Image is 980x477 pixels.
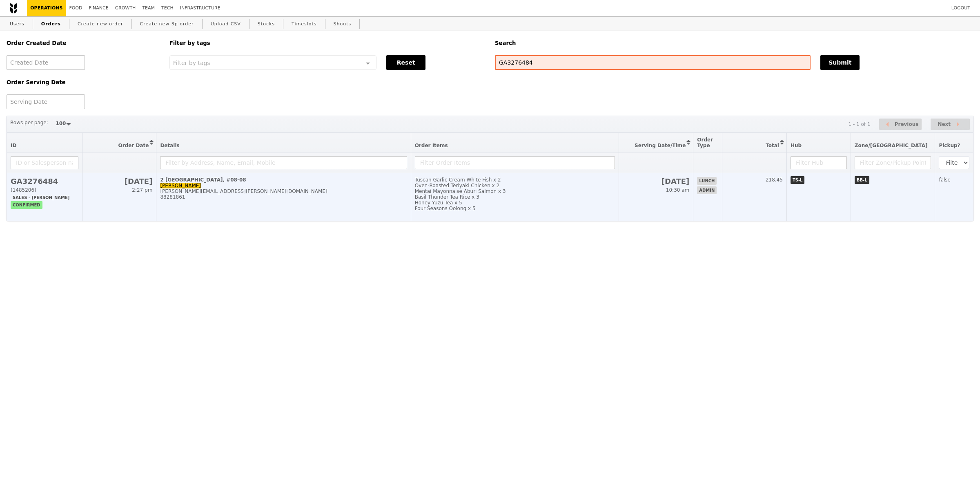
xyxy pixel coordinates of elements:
[848,121,870,127] div: 1 - 1 of 1
[495,40,973,46] h5: Search
[697,186,717,194] span: admin
[623,177,689,186] h2: [DATE]
[697,137,713,148] span: Order Type
[791,143,802,148] span: Hub
[855,176,869,184] span: BB-L
[10,3,17,13] img: Grain logo
[931,119,970,130] button: Next
[386,55,425,70] button: Reset
[86,177,152,186] h2: [DATE]
[137,17,197,31] a: Create new 3p order
[415,194,615,200] div: Basil Thunder Tea Rice x 3
[855,156,931,169] input: Filter Zone/Pickup Point
[207,17,244,31] a: Upload CSV
[11,143,16,148] span: ID
[939,143,960,148] span: Pickup?
[939,177,951,183] span: false
[415,156,615,169] input: Filter Order Items
[7,40,160,46] h5: Order Created Date
[791,176,805,184] span: TS-L
[160,188,407,194] div: [PERSON_NAME][EMAIL_ADDRESS][PERSON_NAME][DOMAIN_NAME]
[7,94,85,109] input: Serving Date
[415,143,448,148] span: Order Items
[415,183,615,188] div: Oven‑Roasted Teriyaki Chicken x 2
[666,187,689,193] span: 10:30 am
[879,119,922,130] button: Previous
[132,187,152,193] span: 2:27 pm
[330,17,355,31] a: Shouts
[160,156,407,169] input: Filter by Address, Name, Email, Mobile
[160,143,179,148] span: Details
[7,79,160,85] h5: Order Serving Date
[169,40,485,46] h5: Filter by tags
[254,17,278,31] a: Stocks
[820,55,860,70] button: Submit
[74,17,127,31] a: Create new order
[288,17,320,31] a: Timeslots
[160,183,201,188] a: [PERSON_NAME]
[7,17,28,31] a: Users
[11,187,78,193] div: (1485206)
[415,200,615,206] div: Honey Yuzu Tea x 5
[415,177,615,183] div: Tuscan Garlic Cream White Fish x 2
[160,177,407,183] div: 2 [GEOGRAPHIC_DATA], #08-08
[160,194,407,200] div: 88281861
[173,59,210,66] span: Filter by tags
[11,177,78,186] h2: GA3276484
[38,17,64,31] a: Orders
[791,156,847,169] input: Filter Hub
[11,194,71,202] span: Sales - [PERSON_NAME]
[415,188,615,194] div: Mentai Mayonnaise Aburi Salmon x 3
[895,119,919,129] span: Previous
[697,177,717,185] span: lunch
[938,119,951,129] span: Next
[7,55,85,70] input: Created Date
[766,177,783,183] span: 218.45
[11,201,42,209] span: confirmed
[415,206,615,211] div: Four Seasons Oolong x 5
[855,143,928,148] span: Zone/[GEOGRAPHIC_DATA]
[11,156,78,169] input: ID or Salesperson name
[10,119,48,127] label: Rows per page:
[495,55,811,70] input: Search any field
